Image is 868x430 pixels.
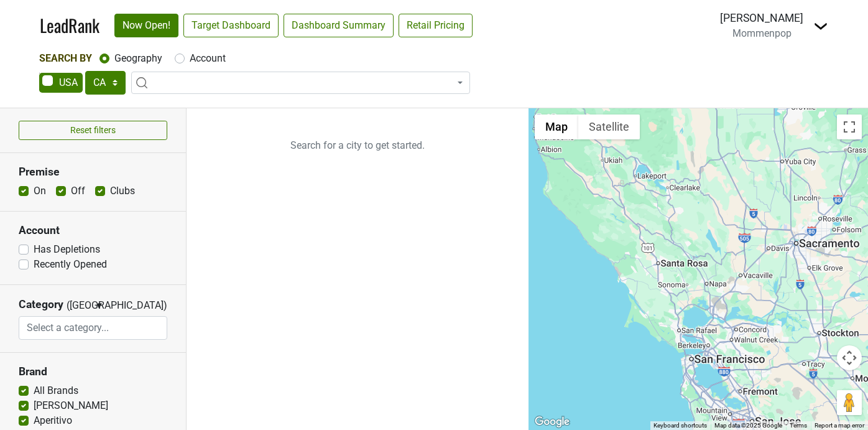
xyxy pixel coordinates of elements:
button: Reset filters [19,121,167,140]
input: Select a category... [19,316,167,340]
label: All Brands [34,383,78,398]
label: Account [190,51,226,66]
a: Dashboard Summary [284,14,394,37]
label: Recently Opened [34,257,107,272]
label: Off [71,184,85,199]
label: Clubs [110,184,135,199]
span: Mommenpop [732,27,792,39]
a: Terms (opens in new tab) [790,422,807,429]
label: On [34,184,46,199]
h3: Account [19,224,167,237]
img: Dropdown Menu [813,19,828,34]
a: LeadRank [40,12,99,39]
span: ([GEOGRAPHIC_DATA]) [67,298,91,316]
span: Map data ©2025 Google [714,422,782,429]
span: ▼ [95,300,104,311]
img: Google [532,414,573,430]
button: Map camera controls [837,345,862,370]
button: Drag Pegman onto the map to open Street View [837,390,862,415]
h3: Brand [19,365,167,378]
p: Search for a city to get started. [187,108,529,183]
a: Open this area in Google Maps (opens a new window) [532,414,573,430]
button: Keyboard shortcuts [653,421,707,430]
h3: Category [19,298,63,311]
h3: Premise [19,166,167,179]
button: Show satellite imagery [578,115,640,139]
label: Aperitivo [34,413,72,428]
button: Show street map [535,115,578,139]
a: Now Open! [114,14,178,37]
span: Search By [39,52,92,64]
button: Toggle fullscreen view [837,115,862,139]
a: Report a map error [815,422,864,429]
label: [PERSON_NAME] [34,398,108,413]
label: Geography [114,51,162,66]
label: Has Depletions [34,242,100,257]
a: Target Dashboard [183,14,279,37]
div: [PERSON_NAME] [720,10,803,26]
a: Retail Pricing [399,14,473,37]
